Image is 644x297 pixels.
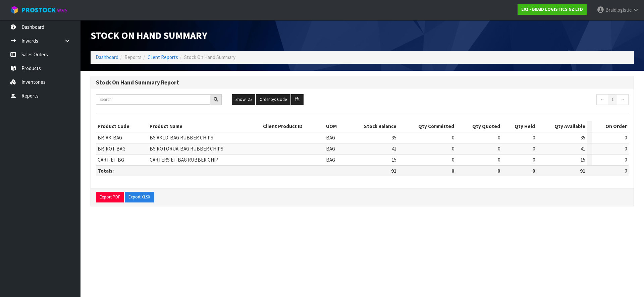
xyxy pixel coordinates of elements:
[96,94,210,105] input: Search
[605,7,632,13] span: Braidlogistic
[537,121,587,132] th: Qty Available
[592,121,629,132] th: On Order
[498,134,500,141] span: 0
[502,121,537,132] th: Qty Held
[98,134,122,141] span: BR-AK-BAG
[596,94,608,105] a: ←
[452,157,454,163] span: 0
[498,145,500,152] span: 0
[581,145,585,152] span: 41
[581,157,585,163] span: 15
[150,145,223,152] span: BS ROTORUA-BAG RUBBER CHIPS
[398,121,456,132] th: Qty Committed
[256,94,290,105] button: Order by: Code
[326,145,335,152] span: BAG
[10,6,18,14] img: cube-alt.png
[391,168,396,174] strong: 91
[148,121,261,132] th: Product Name
[625,168,627,174] span: 0
[392,157,396,163] span: 15
[98,145,125,152] span: BR-ROT-BAG
[617,94,629,105] a: →
[532,168,535,174] strong: 0
[57,7,67,14] small: WMS
[150,157,218,163] span: CARTERS ET-BAG RUBBER CHIP
[498,157,500,163] span: 0
[184,54,235,60] span: Stock On Hand Summary
[497,168,500,174] strong: 0
[96,54,118,60] a: Dashboard
[580,168,585,174] strong: 91
[392,134,396,141] span: 35
[392,145,396,152] span: 41
[98,157,124,163] span: CART-ET-BG
[521,6,583,12] strong: E02 - BRAID LOGISTICS NZ LTD
[324,121,345,132] th: UOM
[625,145,627,152] span: 0
[91,29,207,42] span: Stock On Hand Summary
[326,157,335,163] span: BAG
[150,134,213,141] span: BS AKLD-BAG RUBBER CHIPS
[21,6,56,14] span: ProStock
[451,168,454,174] strong: 0
[608,94,617,105] a: 1
[96,121,148,132] th: Product Code
[625,134,627,141] span: 0
[533,134,535,141] span: 0
[456,121,502,132] th: Qty Quoted
[98,168,114,174] strong: Totals:
[533,145,535,152] span: 0
[124,54,142,60] span: Reports
[125,192,154,202] button: Export XLSX
[452,145,454,152] span: 0
[581,134,585,141] span: 35
[148,54,178,60] a: Client Reports
[232,94,255,105] button: Show: 25
[345,121,398,132] th: Stock Balance
[533,157,535,163] span: 0
[96,192,124,202] button: Export PDF
[452,134,454,141] span: 0
[625,157,627,163] span: 0
[261,121,324,132] th: Client Product ID
[503,94,629,107] nav: Page navigation
[326,134,335,141] span: BAG
[96,79,629,86] h3: Stock On Hand Summary Report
